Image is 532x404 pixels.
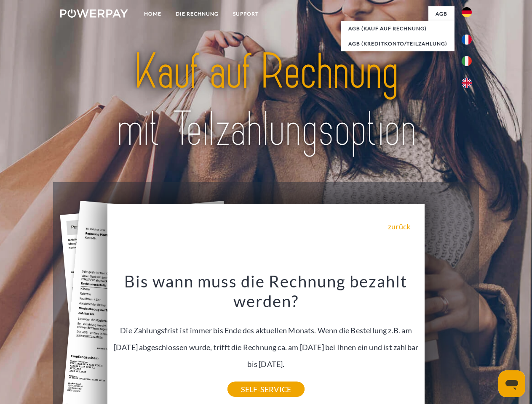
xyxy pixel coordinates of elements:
[112,271,420,311] h3: Bis wann muss die Rechnung bezahlt werden?
[462,56,472,66] img: it
[341,36,454,51] a: AGB (Kreditkonto/Teilzahlung)
[388,223,410,230] a: zurück
[112,271,420,389] div: Die Zahlungsfrist ist immer bis Ende des aktuellen Monats. Wenn die Bestellung z.B. am [DATE] abg...
[227,382,305,397] a: SELF-SERVICE
[462,78,472,88] img: en
[137,6,168,21] a: Home
[462,35,472,45] img: fr
[80,40,452,161] img: title-powerpay_de.svg
[341,21,454,36] a: AGB (Kauf auf Rechnung)
[428,6,454,21] a: agb
[60,9,128,18] img: logo-powerpay-white.svg
[226,6,266,21] a: SUPPORT
[498,370,525,397] iframe: Schaltfläche zum Öffnen des Messaging-Fensters
[462,7,472,17] img: de
[168,6,226,21] a: DIE RECHNUNG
